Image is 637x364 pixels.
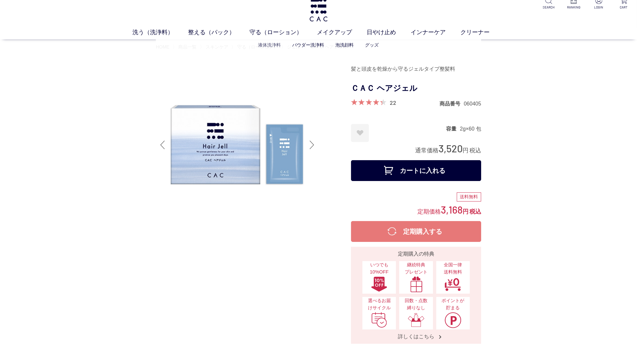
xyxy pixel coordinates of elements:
[440,261,467,275] span: 全国一律 送料無料
[133,28,188,37] a: 洗う（洗浄料）
[351,160,481,181] button: カートに入れる
[351,247,481,344] a: 定期購入の特典 いつでも10%OFFいつでも10%OFF 継続特典プレゼント継続特典プレゼント 全国一律送料無料全国一律送料無料 選べるお届けサイクル選べるお届けサイクル 回数・点数縛りなし回数...
[402,297,429,311] span: 回数・点数縛りなし
[460,125,481,132] dd: 2g×60 包
[463,208,468,215] span: 円
[444,312,461,328] img: ポイントが貯まる
[417,208,441,215] span: 定期価格
[440,100,464,107] dt: 商品番号
[390,99,396,106] a: 22
[371,276,388,292] img: いつでも10%OFF
[463,147,468,154] span: 円
[591,5,607,10] p: LOGIN
[367,28,411,37] a: 日やけ止め
[441,203,463,216] span: 3,168
[411,28,461,37] a: インナーケア
[351,124,369,142] a: お気に入りに登録する
[469,208,481,215] span: 税込
[408,312,425,328] img: 回数・点数縛りなし
[415,147,439,154] span: 通常価格
[541,5,557,10] p: SEARCH
[457,192,481,202] div: 送料無料
[188,28,250,37] a: 整える（パック）
[444,276,461,292] img: 全国一律送料無料
[616,5,632,10] p: CART
[365,42,379,48] a: グッズ
[351,221,481,242] button: 定期購入する
[354,250,479,258] div: 定期購入の特典
[371,312,388,328] img: 選べるお届けサイクル
[461,28,505,37] a: クリーナー
[292,42,324,48] a: パウダー洗浄料
[440,297,467,311] span: ポイントが貯まる
[336,42,354,48] a: 泡洗顔料
[402,261,429,275] span: 継続特典 プレゼント
[391,333,441,340] span: 詳しくはこちら
[446,125,460,132] dt: 容量
[408,276,425,292] img: 継続特典プレゼント
[366,297,393,311] span: 選べるお届けサイクル
[351,81,481,96] h1: ＣＡＣ ヘアジェル
[317,28,367,37] a: メイクアップ
[250,28,317,37] a: 守る（ローション）
[351,63,481,75] div: 髪と頭皮を乾燥から守るジェルタイプ整髪料
[566,5,582,10] p: RANKING
[469,147,481,154] span: 税込
[366,261,393,275] span: いつでも10%OFF
[464,100,481,107] dd: 060405
[258,42,281,48] a: 液体洗浄料
[156,63,318,226] img: ＣＡＣ ヘアジェル
[439,142,463,154] span: 3,520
